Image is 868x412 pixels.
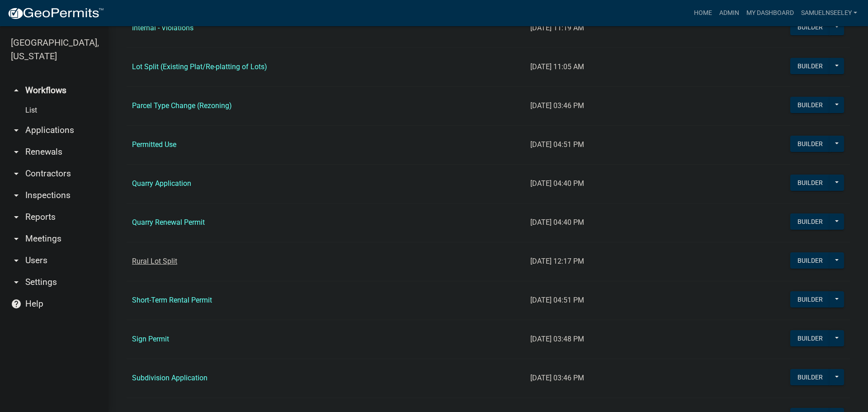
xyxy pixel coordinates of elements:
button: Builder [790,252,830,269]
a: Home [690,5,716,22]
a: Admin [716,5,743,22]
button: Builder [790,369,830,385]
span: [DATE] 11:19 AM [530,24,584,32]
i: arrow_drop_down [11,147,22,157]
span: [DATE] 11:05 AM [530,62,584,71]
button: Builder [790,97,830,113]
a: Permitted Use [132,140,176,149]
button: Builder [790,58,830,74]
i: arrow_drop_down [11,125,22,136]
a: Subdivision Application [132,374,208,382]
a: Sign Permit [132,335,169,343]
a: Internal - Violations [132,24,193,32]
i: arrow_drop_down [11,168,22,179]
button: Builder [790,291,830,308]
button: Builder [790,136,830,152]
button: Builder [790,213,830,230]
a: Rural Lot Split [132,257,177,265]
span: [DATE] 03:48 PM [530,335,584,343]
a: Lot Split (Existing Plat/Re-platting of Lots) [132,62,267,71]
a: Short-Term Rental Permit [132,296,212,304]
a: My Dashboard [743,5,797,22]
button: Builder [790,175,830,191]
a: SamuelNSeeley [797,5,861,22]
i: arrow_drop_down [11,190,22,201]
i: arrow_drop_down [11,277,22,288]
span: [DATE] 03:46 PM [530,101,584,110]
i: arrow_drop_up [11,85,22,96]
button: Builder [790,19,830,35]
a: Quarry Renewal Permit [132,218,205,227]
span: [DATE] 04:51 PM [530,140,584,149]
i: help [11,298,22,309]
i: arrow_drop_down [11,255,22,266]
span: [DATE] 03:46 PM [530,374,584,382]
span: [DATE] 04:40 PM [530,179,584,188]
i: arrow_drop_down [11,212,22,223]
button: Builder [790,330,830,346]
span: [DATE] 04:40 PM [530,218,584,227]
span: [DATE] 12:17 PM [530,257,584,265]
a: Parcel Type Change (Rezoning) [132,101,232,110]
a: Quarry Application [132,179,191,188]
i: arrow_drop_down [11,233,22,244]
span: [DATE] 04:51 PM [530,296,584,304]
